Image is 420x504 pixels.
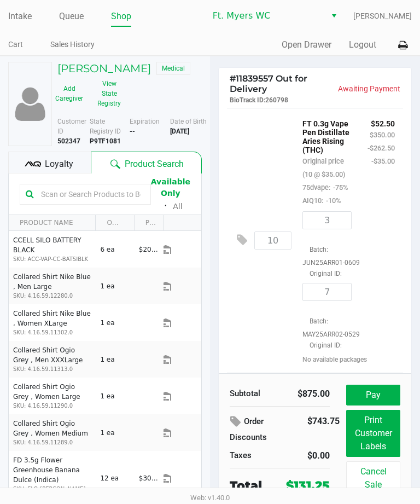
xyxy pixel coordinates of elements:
span: -75% [330,183,348,192]
td: 1 ea [95,414,133,451]
td: Collared Shirt Nike Blue , Women XLarge [9,304,95,341]
p: SKU: FLO-[PERSON_NAME]-SUN-BDL [13,485,91,501]
a: Shop [111,9,131,24]
input: Scan or Search Products to Begin [37,186,145,202]
span: $20.00 [139,245,162,253]
b: [DATE] [170,128,189,135]
td: Collared Shirt Ogio Grey , Men XXXLarge [9,341,95,378]
button: Print Customer Labels [346,410,400,457]
div: Taxes [230,449,272,462]
small: -$35.00 [371,157,395,165]
small: 75dvape: [302,183,348,192]
button: Open Drawer [282,38,331,51]
span: Medical [156,62,190,75]
div: $131.25 [286,477,330,495]
td: Collared Shirt Ogio Grey , Women Medium [9,414,95,451]
th: ON HAND [95,215,133,231]
button: Select [326,6,342,26]
a: Cart [8,38,23,51]
span: Loyalty [45,158,73,171]
span: # [230,73,236,84]
small: AIQ10: [302,196,341,205]
span: Web: v1.40.0 [190,494,230,502]
span: Batch: MAY25ARR02-0529 [302,317,360,338]
td: 1 ea [95,341,133,378]
button: Pay [346,385,400,405]
span: Date of Birth [170,118,207,125]
span: Product Search [125,158,184,171]
span: 11839557 Out for Delivery [230,73,307,94]
td: Collared Shirt Nike Blue , Men Large [9,268,95,304]
span: Original ID: [302,340,361,350]
p: SKU: 4.16.59.11289.0 [13,438,91,447]
a: Sales History [50,38,95,51]
span: Original ID: [302,269,361,279]
a: Queue [59,9,84,24]
span: State Registry ID [90,118,121,135]
div: Order Discounts [230,412,291,444]
b: -- [130,128,135,135]
p: SKU: 4.16.59.11302.0 [13,328,91,337]
div: No available packages [302,355,395,364]
p: SKU: 4.16.59.11290.0 [13,402,91,410]
span: Customer ID [57,118,86,135]
span: Batch: JUN25ARR01-0609 [302,246,360,267]
b: 502347 [57,137,80,145]
div: $875.00 [288,387,330,401]
p: SKU: 4.16.59.12280.0 [13,292,91,300]
p: FT 0.3g Vape Pen Distillate Aries Rising (THC) [302,117,351,154]
span: Expiration [130,118,160,125]
span: [PERSON_NAME] [353,10,412,22]
td: 1 ea [95,378,133,414]
small: Original price (10 @ $35.00) [302,157,345,178]
span: BioTrack ID: [230,96,265,104]
button: All [173,201,182,212]
td: 1 ea [95,268,133,304]
button: Cancel Sale [346,461,400,495]
td: 6 ea [95,231,133,268]
p: $52.50 [367,117,395,128]
p: SKU: ACC-VAP-CC-BATSIBLK [13,255,91,263]
th: PRICE [134,215,163,231]
th: PRODUCT NAME [9,215,95,231]
small: $350.00 [370,131,395,139]
div: Data table [9,215,201,499]
span: -10% [323,196,341,205]
span: Ft. Myers WC [213,9,319,22]
button: View State Registry [90,75,121,112]
div: $743.75 [307,412,330,431]
p: SKU: 4.16.59.11313.0 [13,365,91,373]
td: 1 ea [95,304,133,341]
span: $30.00 [139,474,162,483]
div: Subtotal [230,387,272,400]
a: Intake [8,9,32,24]
p: Awaiting Payment [315,83,400,95]
button: Logout [349,38,376,51]
span: 260798 [265,96,288,104]
span: ᛫ [159,201,173,211]
td: Collared Shirt Ogio Grey , Women Large [9,378,95,414]
small: -$262.50 [367,144,395,152]
h5: [PERSON_NAME] [57,62,151,75]
b: P9TF1081 [90,137,121,145]
div: Total [230,477,270,495]
button: Add Caregiver [48,80,90,107]
div: $0.00 [288,449,330,462]
td: CCELL SILO BATTERY BLACK [9,231,95,268]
